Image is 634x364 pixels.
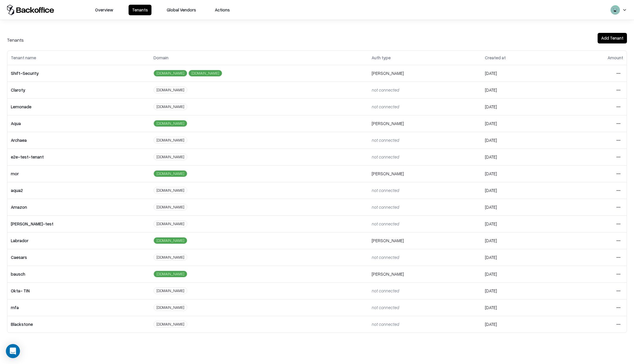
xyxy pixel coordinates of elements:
[481,51,562,65] th: Created at
[372,171,404,176] span: [PERSON_NAME]
[481,132,562,149] td: [DATE]
[481,316,562,333] td: [DATE]
[372,204,399,210] span: not connected
[154,321,187,328] div: [DOMAIN_NAME]
[154,204,187,210] div: [DOMAIN_NAME]
[6,344,20,358] div: Open Intercom Messenger
[372,255,399,260] span: not connected
[154,103,187,110] div: [DOMAIN_NAME]
[481,165,562,182] td: [DATE]
[372,221,399,226] span: not connected
[7,215,150,232] td: [PERSON_NAME]-test
[481,232,562,249] td: [DATE]
[7,165,150,182] td: mor
[481,82,562,98] td: [DATE]
[7,316,150,333] td: Blackstone
[7,36,24,43] div: Tenants
[154,304,187,311] div: [DOMAIN_NAME]
[150,51,368,65] th: Domain
[368,51,481,65] th: Auth type
[372,104,399,109] span: not connected
[481,249,562,266] td: [DATE]
[481,65,562,82] td: [DATE]
[372,288,399,293] span: not connected
[372,121,404,126] span: [PERSON_NAME]
[7,299,150,316] td: mfa
[7,51,150,65] th: Tenant name
[154,287,187,294] div: [DOMAIN_NAME]
[481,149,562,165] td: [DATE]
[154,120,187,127] div: [DOMAIN_NAME]
[7,98,150,115] td: Lemonade
[562,51,627,65] th: Amount
[7,82,150,98] td: Claroty
[372,137,399,143] span: not connected
[7,115,150,132] td: Aqua
[154,220,187,227] div: [DOMAIN_NAME]
[7,282,150,299] td: Okta- TIN
[154,271,187,277] div: [DOMAIN_NAME]
[7,132,150,149] td: Archaea
[481,266,562,282] td: [DATE]
[188,70,222,77] div: [DOMAIN_NAME]
[372,154,399,159] span: not connected
[481,98,562,115] td: [DATE]
[154,154,187,160] div: [DOMAIN_NAME]
[481,282,562,299] td: [DATE]
[372,271,404,277] span: [PERSON_NAME]
[163,5,200,15] button: Global Vendors
[372,305,399,310] span: not connected
[129,5,151,15] button: Tenants
[154,87,187,93] div: [DOMAIN_NAME]
[481,299,562,316] td: [DATE]
[7,65,150,82] td: Shift-Security
[154,237,187,244] div: [DOMAIN_NAME]
[7,249,150,266] td: Caesars
[372,70,404,76] span: [PERSON_NAME]
[7,266,150,282] td: bausch
[481,115,562,132] td: [DATE]
[92,5,117,15] button: Overview
[211,5,233,15] button: Actions
[154,254,187,261] div: [DOMAIN_NAME]
[481,182,562,199] td: [DATE]
[481,199,562,215] td: [DATE]
[154,187,187,194] div: [DOMAIN_NAME]
[598,33,627,43] button: Add Tenant
[481,215,562,232] td: [DATE]
[7,182,150,199] td: aqua2
[154,137,187,144] div: [DOMAIN_NAME]
[372,238,404,243] span: [PERSON_NAME]
[372,87,399,92] span: not connected
[7,149,150,165] td: e2e-test-tenant
[154,70,187,77] div: [DOMAIN_NAME]
[7,199,150,215] td: Amazon
[7,232,150,249] td: Labrador
[154,170,187,177] div: [DOMAIN_NAME]
[372,321,399,327] span: not connected
[372,188,399,193] span: not connected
